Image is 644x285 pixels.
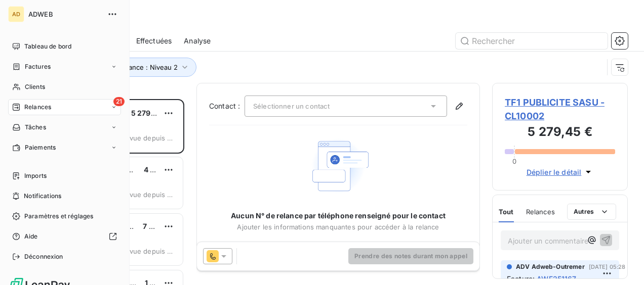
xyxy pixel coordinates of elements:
button: Autres [567,204,616,220]
label: Contact : [209,101,245,111]
span: ADV Adweb-Outremer [516,262,585,271]
span: ADWEB [28,10,101,18]
a: Aide [8,228,121,245]
span: prévue depuis 24 jours [118,247,175,255]
button: Prendre des notes durant mon appel [348,248,473,264]
span: TF1 PUBLICITE SASU - CL10002 [505,96,615,123]
h3: 5 279,45 € [505,123,615,143]
span: [DATE] 05:28 [589,264,626,270]
span: Paramètres et réglages [24,212,93,221]
span: Déplier le détail [527,167,582,177]
span: 5 279,45 € [131,109,170,117]
span: Relances [24,103,51,112]
span: Imports [24,171,47,180]
button: Niveau de relance : Niveau 2 [72,58,196,77]
img: Empty state [306,133,371,199]
span: Tout [499,208,514,216]
button: Déplier le détail [524,166,597,178]
span: prévue depuis 29 jours [118,191,175,199]
span: Paiements [25,143,56,152]
span: Déconnexion [24,252,63,261]
iframe: Intercom live chat [610,251,634,275]
span: 0 [512,157,516,165]
span: 4 744,45 € [144,165,182,174]
span: Effectuées [136,36,172,46]
input: Rechercher [456,33,608,49]
span: Sélectionner un contact [253,102,330,110]
span: Notifications [24,192,61,201]
span: Aide [24,232,38,241]
span: AWF251167 [537,273,576,284]
span: Facture : [507,273,535,284]
span: Relances [526,208,555,216]
div: AD [8,6,24,22]
span: Clients [25,82,45,91]
span: 7 356,30 € [143,222,181,230]
span: 21 [113,97,125,106]
span: Analyse [184,36,211,46]
span: Aucun N° de relance par téléphone renseigné pour le contact [231,211,446,221]
span: Tableau de bord [24,42,71,51]
span: prévue depuis 41 jours [118,134,175,142]
span: Factures [25,62,51,71]
span: Niveau de relance : Niveau 2 [87,63,178,71]
span: Tâches [25,123,46,132]
span: Ajouter les informations manquantes pour accéder à la relance [237,223,439,231]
